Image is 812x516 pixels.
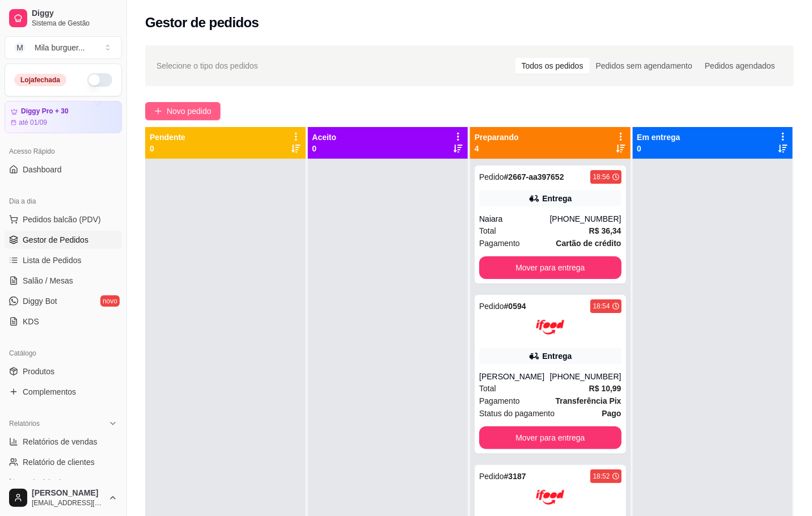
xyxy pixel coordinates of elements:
[504,172,564,181] strong: # 2667-aa397652
[14,74,66,86] div: Loja fechada
[549,213,621,225] div: [PHONE_NUMBER]
[5,192,122,210] div: Dia a dia
[5,484,122,511] button: [PERSON_NAME][EMAIL_ADDRESS][DOMAIN_NAME]
[479,371,549,382] div: [PERSON_NAME]
[479,237,520,249] span: Pagamento
[549,371,621,382] div: [PHONE_NUMBER]
[479,225,496,237] span: Total
[5,251,122,269] a: Lista de Pedidos
[5,292,122,310] a: Diggy Botnovo
[154,107,162,115] span: plus
[5,473,122,492] a: Relatório de mesas
[35,42,85,53] div: Mila burguer ...
[5,101,122,133] a: Diggy Pro + 30até 01/09
[5,433,122,451] a: Relatórios de vendas
[593,172,610,181] div: 18:56
[5,453,122,471] a: Relatório de clientes
[5,344,122,362] div: Catálogo
[23,386,76,397] span: Complementos
[475,143,519,154] p: 4
[23,214,101,225] span: Pedidos balcão (PDV)
[479,472,504,481] span: Pedido
[23,275,73,286] span: Salão / Mesas
[479,213,549,225] div: Naiara
[542,193,572,204] div: Entrega
[542,350,572,362] div: Entrega
[593,472,610,481] div: 18:52
[9,419,40,428] span: Relatórios
[5,312,122,331] a: KDS
[14,42,26,53] span: M
[5,5,122,32] a: DiggySistema de Gestão
[157,60,258,72] span: Selecione o tipo dos pedidos
[32,9,117,19] span: Diggy
[32,488,104,498] span: [PERSON_NAME]
[5,36,122,59] button: Select a team
[32,19,117,28] span: Sistema de Gestão
[556,396,621,405] strong: Transferência Pix
[150,132,185,143] p: Pendente
[479,382,496,395] span: Total
[23,164,62,175] span: Dashboard
[536,483,564,511] img: ifood
[504,302,526,311] strong: # 0594
[589,384,621,393] strong: R$ 10,99
[479,256,621,279] button: Mover para entrega
[167,105,212,117] span: Novo pedido
[150,143,185,154] p: 0
[637,143,680,154] p: 0
[23,316,39,327] span: KDS
[23,234,88,246] span: Gestor de Pedidos
[5,142,122,160] div: Acesso Rápido
[479,395,520,407] span: Pagamento
[5,272,122,290] a: Salão / Mesas
[593,302,610,311] div: 18:54
[590,58,699,74] div: Pedidos sem agendamento
[23,436,98,447] span: Relatórios de vendas
[515,58,590,74] div: Todos os pedidos
[23,295,57,307] span: Diggy Bot
[23,477,91,488] span: Relatório de mesas
[21,107,69,116] article: Diggy Pro + 30
[504,472,526,481] strong: # 3187
[5,210,122,229] button: Pedidos balcão (PDV)
[479,407,555,420] span: Status do pagamento
[479,172,504,181] span: Pedido
[23,255,82,266] span: Lista de Pedidos
[5,362,122,380] a: Produtos
[23,366,54,377] span: Produtos
[312,132,337,143] p: Aceito
[19,118,47,127] article: até 01/09
[479,426,621,449] button: Mover para entrega
[5,383,122,401] a: Complementos
[475,132,519,143] p: Preparando
[23,456,95,468] span: Relatório de clientes
[5,160,122,179] a: Dashboard
[145,102,221,120] button: Novo pedido
[479,302,504,311] span: Pedido
[87,73,112,87] button: Alterar Status
[602,409,621,418] strong: Pago
[145,14,259,32] h2: Gestor de pedidos
[589,226,621,235] strong: R$ 36,34
[556,239,621,248] strong: Cartão de crédito
[536,313,564,341] img: ifood
[699,58,781,74] div: Pedidos agendados
[32,498,104,507] span: [EMAIL_ADDRESS][DOMAIN_NAME]
[5,231,122,249] a: Gestor de Pedidos
[312,143,337,154] p: 0
[637,132,680,143] p: Em entrega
